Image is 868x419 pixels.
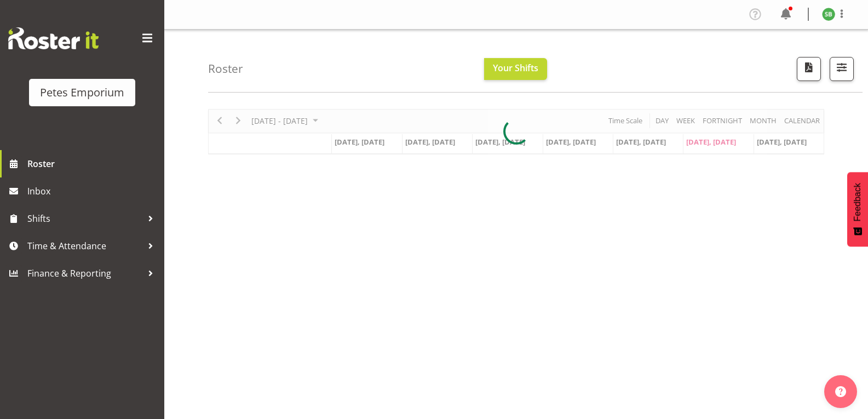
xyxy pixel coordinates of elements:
button: Download a PDF of the roster according to the set date range. [797,57,821,81]
span: Feedback [853,183,863,221]
button: Your Shifts [484,58,547,80]
h4: Roster [208,62,243,75]
span: Finance & Reporting [27,265,142,282]
button: Feedback - Show survey [847,172,868,246]
img: Rosterit website logo [8,27,99,49]
img: help-xxl-2.png [835,386,846,397]
div: Petes Emporium [40,84,124,101]
button: Filter Shifts [830,57,854,81]
span: Inbox [27,183,159,199]
span: Shifts [27,210,142,227]
span: Roster [27,156,159,172]
img: stephanie-burden9828.jpg [822,8,835,21]
span: Your Shifts [493,62,538,74]
span: Time & Attendance [27,238,142,254]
